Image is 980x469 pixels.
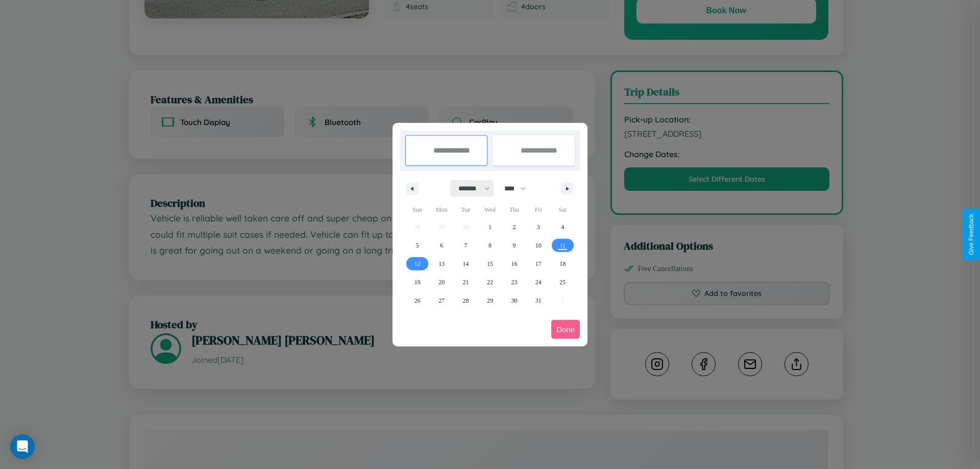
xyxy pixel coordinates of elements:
button: 9 [502,236,526,255]
span: 16 [511,255,517,273]
button: 27 [429,291,453,310]
span: 27 [438,291,445,310]
span: 14 [463,255,469,273]
span: 5 [416,236,419,255]
button: 26 [405,291,429,310]
span: 13 [438,255,445,273]
span: 17 [535,255,542,273]
span: 7 [464,236,468,255]
span: 15 [487,255,493,273]
span: Sun [405,202,429,218]
span: 3 [537,218,540,236]
span: 30 [511,291,517,310]
button: 31 [526,291,550,310]
span: 11 [559,236,566,255]
span: 6 [440,236,443,255]
button: 11 [551,236,575,255]
span: Fri [526,202,550,218]
div: Give Feedback [968,214,975,255]
span: 10 [535,236,542,255]
span: Wed [478,202,502,218]
button: 1 [478,218,502,236]
button: 30 [502,291,526,310]
span: 12 [414,255,421,273]
span: Mon [429,202,453,218]
button: 2 [502,218,526,236]
button: 7 [454,236,478,255]
span: Tue [454,202,478,218]
button: 18 [551,255,575,273]
button: 5 [405,236,429,255]
span: 23 [511,273,517,291]
span: 29 [487,291,493,310]
button: 15 [478,255,502,273]
button: 17 [526,255,550,273]
span: 25 [559,273,566,291]
button: Done [551,320,580,339]
span: 22 [487,273,493,291]
button: 25 [551,273,575,291]
button: 22 [478,273,502,291]
span: 1 [488,218,492,236]
button: 20 [429,273,453,291]
span: 20 [438,273,445,291]
button: 12 [405,255,429,273]
button: 19 [405,273,429,291]
button: 4 [551,218,575,236]
span: 2 [512,218,516,236]
button: 23 [502,273,526,291]
span: 8 [488,236,492,255]
button: 28 [454,291,478,310]
span: 28 [463,291,469,310]
span: 24 [535,273,542,291]
button: 24 [526,273,550,291]
button: 14 [454,255,478,273]
button: 16 [502,255,526,273]
span: Sat [551,202,575,218]
span: 26 [414,291,421,310]
button: 8 [478,236,502,255]
span: 9 [512,236,516,255]
span: Thu [502,202,526,218]
button: 3 [526,218,550,236]
button: 13 [429,255,453,273]
button: 6 [429,236,453,255]
div: Open Intercom Messenger [10,434,35,459]
span: 31 [535,291,542,310]
span: 4 [561,218,564,236]
span: 21 [463,273,469,291]
span: 19 [414,273,421,291]
span: 18 [559,255,566,273]
button: 21 [454,273,478,291]
button: 29 [478,291,502,310]
button: 10 [526,236,550,255]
